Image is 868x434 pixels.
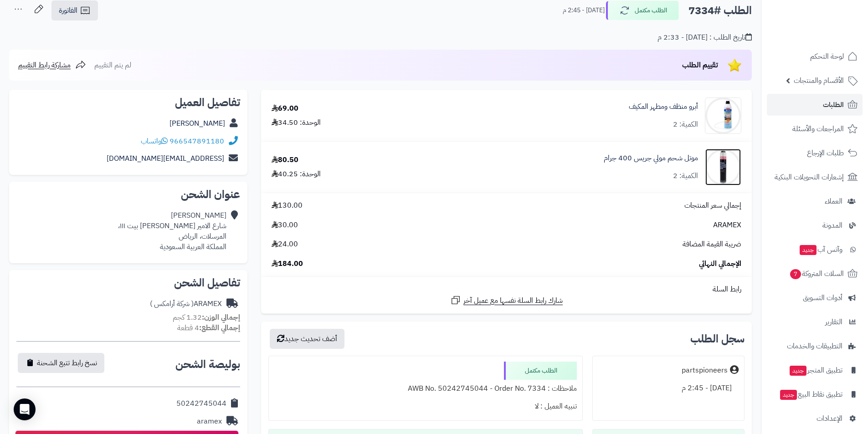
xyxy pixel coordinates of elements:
div: الوحدة: 40.25 [272,169,321,179]
a: موتل شحم مولي جريس 400 جرام [604,153,698,163]
span: لوحة التحكم [810,50,844,63]
a: وآتس آبجديد [767,239,863,260]
span: 130.00 [272,200,303,211]
span: جديد [780,390,797,400]
div: الكمية: 2 [673,119,698,130]
strong: إجمالي الوزن: [202,312,240,323]
h3: سجل الطلب [690,333,745,344]
div: 80.50 [272,155,298,165]
a: طلبات الإرجاع [767,142,863,164]
a: المراجعات والأسئلة [767,118,863,140]
div: 69.00 [272,103,298,114]
span: نسخ رابط تتبع الشحنة [37,357,97,368]
span: شارك رابط السلة نفسها مع عميل آخر [463,296,563,306]
h2: الطلب #7334 [688,1,752,20]
span: التقارير [825,316,842,328]
div: الوحدة: 34.50 [272,117,321,128]
small: 4 قطعة [177,322,240,333]
strong: إجمالي القطع: [199,322,240,333]
span: جديد [800,245,817,255]
div: رابط السلة [265,284,748,295]
span: تقييم الطلب [682,60,718,71]
span: الأقسام والمنتجات [794,74,844,87]
h2: تفاصيل الشحن [16,277,240,288]
span: ARAMEX [713,220,741,230]
a: الفاتورة [51,0,98,20]
div: ملاحظات : AWB No. 50242745044 - Order No. 7334 [274,380,576,398]
h2: عنوان الشحن [16,189,240,200]
a: التطبيقات والخدمات [767,335,863,357]
span: لم يتم التقييم [94,60,131,71]
span: العملاء [825,195,842,208]
a: واتساب [141,136,168,147]
span: إشعارات التحويلات البنكية [775,171,844,184]
span: ضريبة القيمة المضافة [683,239,741,250]
a: الطلبات [767,94,863,116]
h2: بوليصة الشحن [175,359,240,370]
div: [PERSON_NAME] شارع الامير [PERSON_NAME] بيت ١١١، المرسلات، الرياض المملكة العربية السعودية [118,210,226,252]
a: أبرو منظف ومطهر المكيف [629,102,698,112]
a: إشعارات التحويلات البنكية [767,166,863,188]
a: تطبيق المتجرجديد [767,359,863,381]
span: الطلبات [823,98,844,111]
a: لوحة التحكم [767,46,863,67]
span: الإعدادات [817,412,842,425]
div: 50242745044 [176,398,226,409]
span: مشاركة رابط التقييم [18,60,71,71]
span: المدونة [822,219,842,232]
span: جديد [790,366,806,376]
h2: تفاصيل العميل [16,97,240,108]
span: 30.00 [272,220,298,230]
span: إجمالي سعر المنتجات [684,200,741,211]
span: ( شركة أرامكس ) [150,298,194,309]
span: أدوات التسويق [803,291,842,304]
span: التطبيقات والخدمات [787,340,842,352]
small: 1.32 كجم [173,312,240,323]
a: العملاء [767,190,863,212]
img: 2085130149_w640_h640_smazka-motul-moly%20(1)-90x90.jpg [705,149,741,185]
span: طلبات الإرجاع [807,147,844,159]
a: شارك رابط السلة نفسها مع عميل آخر [450,295,563,306]
span: الفاتورة [59,5,77,16]
a: السلات المتروكة7 [767,263,863,285]
a: 966547891180 [169,136,224,147]
div: تاريخ الطلب : [DATE] - 2:33 م [657,32,752,43]
span: وآتس آب [799,243,842,256]
span: تطبيق نقاط البيع [779,388,842,401]
a: مشاركة رابط التقييم [18,60,86,71]
a: المدونة [767,214,863,236]
a: تطبيق نقاط البيعجديد [767,383,863,405]
span: تطبيق المتجر [789,364,842,377]
button: نسخ رابط تتبع الشحنة [18,353,104,373]
a: أدوات التسويق [767,287,863,309]
span: 184.00 [272,259,303,269]
div: الطلب مكتمل [504,362,577,380]
span: السلات المتروكة [789,267,844,280]
a: التقارير [767,311,863,333]
img: AC-100-Air-Clean-Air-Freshener-90x90.jpg [705,97,741,134]
span: الإجمالي النهائي [699,259,741,269]
div: الكمية: 2 [673,171,698,181]
span: المراجعات والأسئلة [792,123,844,135]
div: تنبيه العميل : لا [274,398,576,415]
div: ARAMEX [150,299,222,309]
div: [DATE] - 2:45 م [598,379,739,397]
a: الإعدادات [767,408,863,429]
a: [EMAIL_ADDRESS][DOMAIN_NAME] [107,153,224,164]
div: aramex [197,416,222,427]
a: [PERSON_NAME] [169,118,225,129]
img: logo-2.png [806,18,859,37]
div: partspioneers [682,365,728,376]
button: الطلب مكتمل [606,1,679,20]
button: أضف تحديث جديد [270,329,344,349]
span: 7 [790,269,801,279]
span: 24.00 [272,239,298,250]
small: [DATE] - 2:45 م [563,6,605,15]
div: Open Intercom Messenger [14,398,36,420]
